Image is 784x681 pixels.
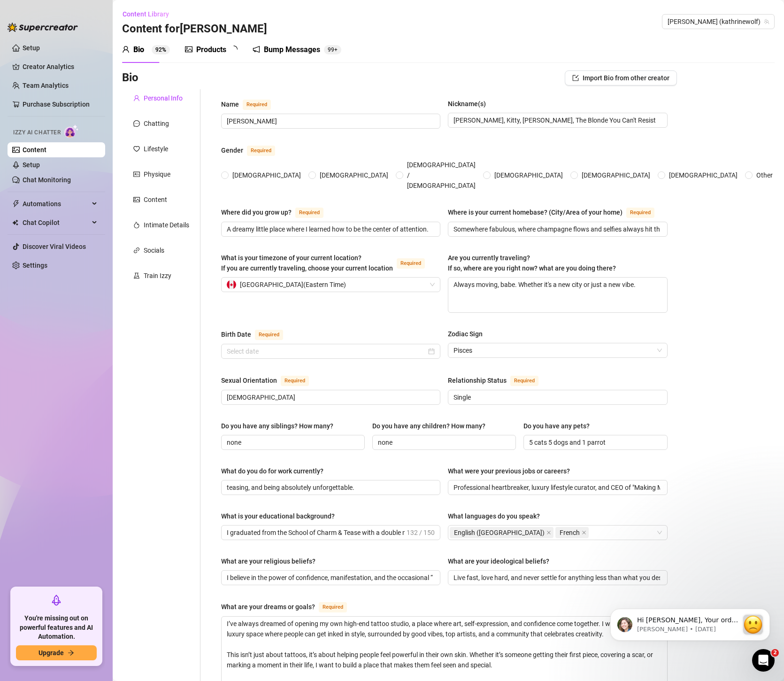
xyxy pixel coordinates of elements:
[668,15,769,29] span: Kathrine (kathrinewolf)
[448,375,507,386] div: Relationship Status
[122,22,267,37] h3: Content for [PERSON_NAME]
[221,329,251,340] div: Birth Date
[221,556,322,566] label: What are your religious beliefs?
[510,376,538,386] span: Required
[12,200,20,208] span: thunderbolt
[491,170,567,180] span: [DEMOGRAPHIC_DATA]
[372,421,492,431] label: Do you have any children? How many?
[185,46,192,53] span: picture
[448,511,540,521] div: What languages do you speak?
[453,343,661,357] span: Pisces
[144,220,189,230] div: Intimate Details
[448,466,576,476] label: What were your previous jobs or careers?
[227,224,433,234] input: Where did you grow up?
[448,375,549,386] label: Relationship Status
[295,208,323,218] span: Required
[12,219,18,226] img: Chat Copilot
[221,207,292,217] div: Where did you grow up?
[133,247,140,254] span: link
[227,392,433,402] input: Sexual Orientation
[38,649,64,657] span: Upgrade
[221,556,315,566] div: What are your religious beliefs?
[596,590,784,656] iframe: Intercom notifications message
[591,527,592,538] input: What languages do you speak?
[264,44,320,55] div: Bump Messages
[8,23,78,32] img: logo-BBDzfeDw.svg
[227,573,433,583] input: What are your religious beliefs?
[133,95,140,101] span: user
[23,243,86,250] a: Discover Viral Videos
[565,70,677,85] button: Import Bio from other creator
[152,45,170,54] sup: 92%
[41,26,142,193] span: Hi [PERSON_NAME], Your order didn’t go through :slightly_frowning_face: Unfortunately, your order...
[122,46,130,53] span: user
[448,99,486,109] div: Nickname(s)
[221,145,243,155] div: Gender
[764,19,769,24] span: team
[253,46,260,53] span: notification
[247,146,275,156] span: Required
[221,254,393,272] span: What is your timezone of your current location? If you are currently traveling, choose your curre...
[23,262,47,269] a: Settings
[448,278,667,312] textarea: Always moving, babe. Whether it's a new city or just a new vibe.
[229,45,238,54] span: loading
[227,482,433,493] input: What do you do for work currently?
[221,602,315,612] div: What are your dreams or goals?
[23,82,69,89] a: Team Analytics
[403,160,479,191] span: [DEMOGRAPHIC_DATA] / [DEMOGRAPHIC_DATA]
[123,10,169,18] span: Content Library
[51,595,62,606] span: rocket
[23,176,71,184] a: Chat Monitoring
[221,99,239,109] div: Name
[227,346,426,356] input: Birth Date
[133,146,140,152] span: heart
[372,421,485,431] div: Do you have any children? How many?
[13,128,61,137] span: Izzy AI Chatter
[240,278,346,292] span: [GEOGRAPHIC_DATA] ( Eastern Time )
[448,556,549,566] div: What are your ideological beliefs?
[227,280,236,289] img: ca
[221,421,333,431] div: Do you have any siblings? How many?
[572,75,579,81] span: import
[133,196,140,203] span: picture
[144,169,170,179] div: Physique
[555,527,589,538] span: French
[316,170,392,180] span: [DEMOGRAPHIC_DATA]
[221,421,340,431] label: Do you have any siblings? How many?
[560,527,580,538] span: French
[281,376,309,386] span: Required
[23,59,98,74] a: Creator Analytics
[68,650,74,656] span: arrow-right
[529,437,660,448] input: Do you have any pets?
[448,254,616,272] span: Are you currently traveling? If so, where are you right now? what are you doing there?
[16,614,97,642] span: You're missing out on powerful features and AI Automation.
[144,118,169,129] div: Chatting
[523,421,590,431] div: Do you have any pets?
[221,466,323,476] div: What do you do for work currently?
[122,7,177,22] button: Content Library
[243,100,271,110] span: Required
[453,224,660,234] input: Where is your current homebase? (City/Area of your home)
[227,527,405,538] input: What is your educational background?
[221,99,281,110] label: Name
[397,258,425,269] span: Required
[16,645,97,660] button: Upgradearrow-right
[221,375,319,386] label: Sexual Orientation
[453,115,660,125] input: Nickname(s)
[523,421,596,431] label: Do you have any pets?
[221,375,277,386] div: Sexual Orientation
[144,93,183,103] div: Personal Info
[221,329,293,340] label: Birth Date
[626,208,654,218] span: Required
[227,437,357,448] input: Do you have any siblings? How many?
[378,437,508,448] input: Do you have any children? How many?
[133,222,140,228] span: fire
[221,511,341,521] label: What is your educational background?
[23,215,89,230] span: Chat Copilot
[583,74,669,82] span: Import Bio from other creator
[448,207,623,217] div: Where is your current homebase? (City/Area of your home)
[255,330,283,340] span: Required
[448,207,665,218] label: Where is your current homebase? (City/Area of your home)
